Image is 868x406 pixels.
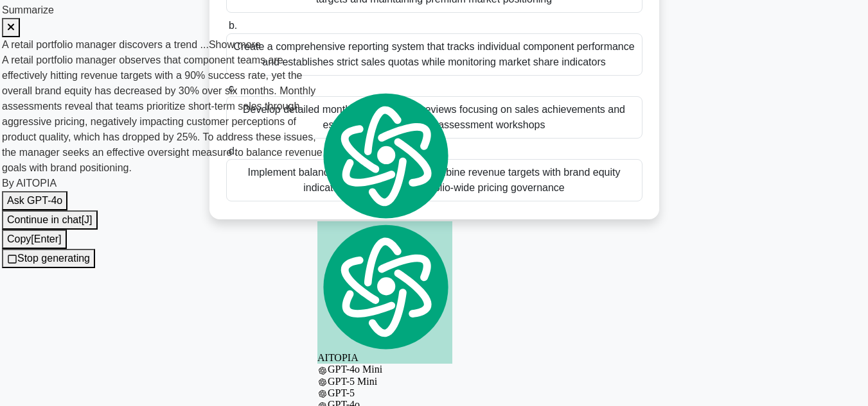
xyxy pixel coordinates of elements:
img: gpt-black.svg [317,366,328,376]
img: gpt-black.svg [317,389,328,399]
button: Stop generating [2,249,95,268]
span: By AITOPIA [2,178,57,189]
div: GPT-4o Mini [317,364,452,375]
button: Copy[Enter] [2,230,67,249]
button: Continue in chat[J] [2,210,98,230]
span: Summarize [2,4,54,15]
button: Ask GPT-4o [2,191,67,210]
span: Show more [209,39,261,50]
img: logo.svg [317,221,452,353]
div: GPT-5 [317,387,452,399]
div: GPT-5 Mini [317,376,452,387]
div: A retail portfolio manager observes that component teams are effectively hitting revenue targets ... [2,53,323,176]
div: AITOPIA [317,221,452,364]
span: [Enter] [31,233,61,244]
div: Stop generating [7,251,90,266]
span: [J] [82,214,93,225]
img: gpt-black.svg [317,377,328,387]
img: logo.svg [317,90,452,221]
div: A retail portfolio manager discovers a trend ... [2,37,323,53]
div: Create a comprehensive reporting system that tracks individual component performance and establis... [226,33,642,76]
